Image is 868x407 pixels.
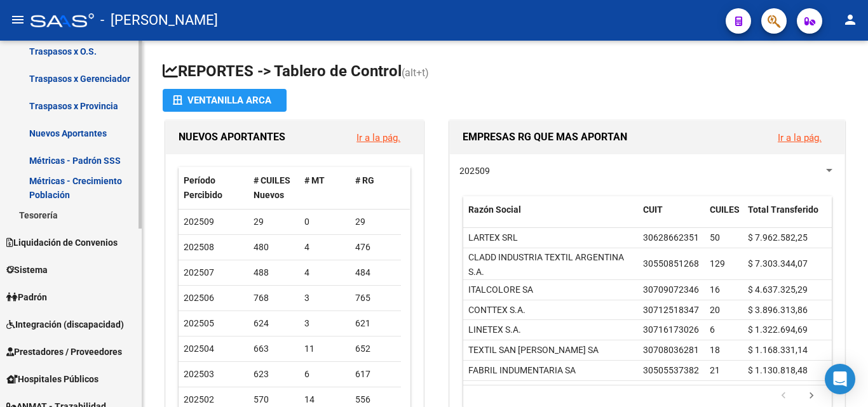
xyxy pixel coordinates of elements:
[355,316,396,331] div: 621
[355,265,396,280] div: 484
[743,196,832,238] datatable-header-cell: Total Transferido
[184,293,214,303] span: 202506
[355,342,396,356] div: 652
[468,323,521,337] div: LINETEX S.A.
[173,89,276,112] div: Ventanilla ARCA
[184,369,214,379] span: 202503
[710,345,720,355] span: 18
[6,317,124,331] span: Integración (discapacidad)
[355,291,396,305] div: 765
[184,267,214,277] span: 202507
[10,12,25,27] mat-icon: menu
[643,230,699,245] div: 30628662351
[6,372,98,386] span: Hospitales Públicos
[356,132,400,143] a: Ir a la pág.
[843,12,858,27] mat-icon: person
[163,89,287,112] button: Ventanilla ARCA
[768,126,832,149] button: Ir a la pág.
[643,363,699,378] div: 30505537382
[748,258,808,269] span: $ 7.303.344,07
[254,367,294,382] div: 623
[710,324,715,335] span: 6
[468,343,599,357] div: TEXTIL SAN [PERSON_NAME] SA
[304,392,345,407] div: 14
[705,196,743,238] datatable-header-cell: CUILES
[710,284,720,295] span: 16
[459,166,490,176] span: 202509
[304,215,345,229] div: 0
[468,204,521,215] span: Razón Social
[748,324,808,335] span: $ 1.322.694,69
[6,236,118,250] span: Liquidación de Convenios
[100,6,218,34] span: - [PERSON_NAME]
[710,365,720,375] span: 21
[778,132,822,143] a: Ir a la pág.
[346,126,410,149] button: Ir a la pág.
[184,242,214,252] span: 202508
[463,131,627,143] span: EMPRESAS RG QUE MAS APORTAN
[184,394,214,404] span: 202502
[184,318,214,328] span: 202505
[748,232,808,243] span: $ 7.962.582,25
[468,283,533,297] div: ITALCOLORE SA
[710,204,740,215] span: CUILES
[304,291,345,305] div: 3
[350,167,401,209] datatable-header-cell: # RG
[643,303,699,317] div: 30712518347
[254,342,294,356] div: 663
[643,204,663,215] span: CUIT
[710,305,720,315] span: 20
[304,342,345,356] div: 11
[254,316,294,331] div: 624
[304,175,325,185] span: # MT
[6,263,48,277] span: Sistema
[254,215,294,229] div: 29
[355,240,396,255] div: 476
[179,131,285,143] span: NUEVOS APORTANTES
[184,217,214,227] span: 202509
[771,389,796,403] a: go to previous page
[304,316,345,331] div: 3
[179,167,248,209] datatable-header-cell: Período Percibido
[643,343,699,357] div: 30708036281
[254,291,294,305] div: 768
[6,290,47,304] span: Padrón
[748,284,808,295] span: $ 4.637.325,29
[710,232,720,243] span: 50
[748,365,808,375] span: $ 1.130.818,48
[643,257,699,271] div: 30550851268
[748,204,818,215] span: Total Transferido
[468,250,633,279] div: CLADD INDUSTRIA TEXTIL ARGENTINA S.A.
[254,175,290,200] span: # CUILES Nuevos
[254,392,294,407] div: 570
[6,345,122,359] span: Prestadores / Proveedores
[299,167,350,209] datatable-header-cell: # MT
[163,61,848,83] h1: REPORTES -> Tablero de Control
[468,303,526,317] div: CONTTEX S.A.
[304,367,345,382] div: 6
[638,196,705,238] datatable-header-cell: CUIT
[184,175,222,200] span: Período Percibido
[402,67,429,79] span: (alt+t)
[355,367,396,382] div: 617
[463,196,638,238] datatable-header-cell: Razón Social
[468,363,576,378] div: FABRIL INDUMENTARIA SA
[355,392,396,407] div: 556
[799,389,824,403] a: go to next page
[254,240,294,255] div: 480
[184,344,214,354] span: 202504
[643,283,699,297] div: 30709072346
[825,364,855,394] div: Open Intercom Messenger
[355,215,396,229] div: 29
[248,167,299,209] datatable-header-cell: # CUILES Nuevos
[748,305,808,315] span: $ 3.896.313,86
[468,230,518,245] div: LARTEX SRL
[254,265,294,280] div: 488
[643,323,699,337] div: 30716173026
[710,258,725,269] span: 129
[355,175,374,185] span: # RG
[304,240,345,255] div: 4
[304,265,345,280] div: 4
[748,345,808,355] span: $ 1.168.331,14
